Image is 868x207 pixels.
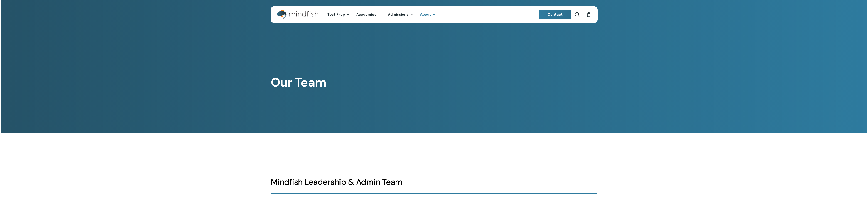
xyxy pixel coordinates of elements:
[353,13,384,17] a: Academics
[586,12,591,17] a: Cart
[539,10,571,19] a: Contact
[324,6,439,23] nav: Main Menu
[327,12,345,17] span: Test Prep
[417,13,439,17] a: About
[384,13,417,17] a: Admissions
[548,12,563,17] span: Contact
[420,12,431,17] span: About
[388,12,409,17] span: Admissions
[356,12,376,17] span: Academics
[271,177,597,187] h3: Mindfish Leadership & Admin Team
[271,75,597,90] h1: Our Team
[324,13,353,17] a: Test Prep
[271,6,598,23] header: Main Menu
